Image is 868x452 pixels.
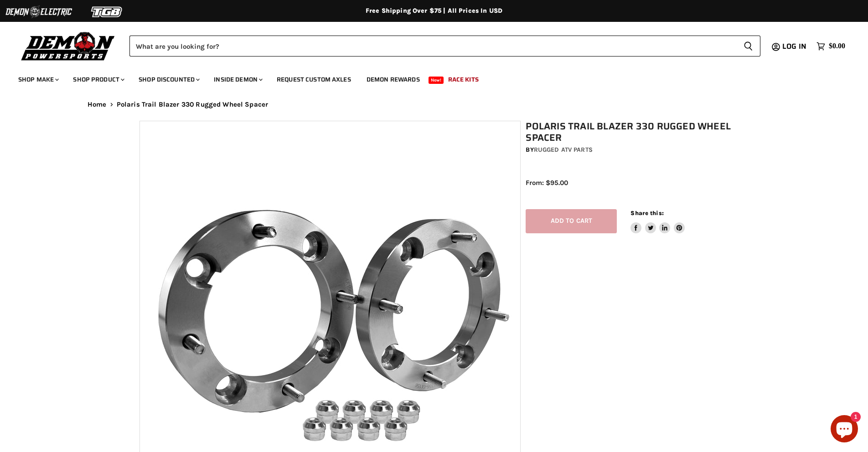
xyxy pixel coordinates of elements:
span: $0.00 [829,42,845,51]
a: Home [88,101,107,108]
span: Polaris Trail Blazer 330 Rugged Wheel Spacer [117,101,269,108]
button: Search [736,36,760,56]
a: Shop Discounted [132,70,205,89]
img: Demon Electric Logo 2 [5,3,73,21]
span: From: $95.00 [526,179,568,187]
div: Free Shipping Over $75 | All Prices In USD [69,7,799,15]
aside: Share this: [630,209,685,233]
a: Race Kits [441,70,486,89]
a: Demon Rewards [360,70,427,89]
ul: Main menu [11,67,843,89]
nav: Breadcrumbs [69,101,799,108]
a: Rugged ATV Parts [534,146,593,154]
form: Product [129,36,760,56]
a: Request Custom Axles [270,70,358,89]
span: New! [429,77,444,84]
a: Shop Product [66,70,130,89]
img: Demon Powersports [18,30,118,62]
input: Search [129,36,736,56]
span: Share this: [630,210,663,216]
span: Log in [782,41,806,52]
a: $0.00 [812,40,850,53]
a: Inside Demon [207,70,268,89]
a: Shop Make [11,70,64,89]
h1: Polaris Trail Blazer 330 Rugged Wheel Spacer [526,121,734,144]
div: by [526,145,734,155]
img: TGB Logo 2 [73,3,141,21]
a: Log in [778,42,812,51]
inbox-online-store-chat: Shopify online store chat [828,415,861,445]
